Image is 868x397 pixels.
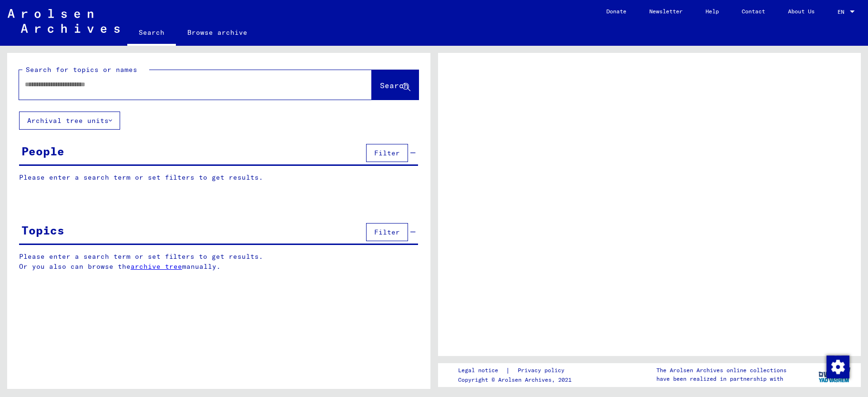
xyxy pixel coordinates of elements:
[837,9,848,15] span: EN
[21,143,64,160] div: People
[19,112,120,130] button: Archival tree units
[26,65,137,74] mat-label: Search for topics or names
[827,356,849,378] img: Change consent
[366,144,408,162] button: Filter
[127,21,176,46] a: Search
[19,173,418,183] p: Please enter a search term or set filters to get results.
[176,21,259,44] a: Browse archive
[458,376,576,384] p: Copyright © Arolsen Archives, 2021
[817,363,852,387] img: yv_logo.png
[656,375,786,383] p: have been realized in partnership with
[372,70,419,100] button: Search
[131,262,182,271] a: archive tree
[8,9,120,33] img: Arolsen_neg.svg
[458,366,576,376] div: |
[374,149,400,157] span: Filter
[19,252,419,272] p: Please enter a search term or set filters to get results. Or you also can browse the manually.
[366,223,408,241] button: Filter
[510,366,576,376] a: Privacy policy
[458,366,506,376] a: Legal notice
[656,366,786,375] p: The Arolsen Archives online collections
[21,222,64,239] div: Topics
[374,228,400,236] span: Filter
[380,81,408,90] span: Search
[826,355,849,378] div: Change consent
